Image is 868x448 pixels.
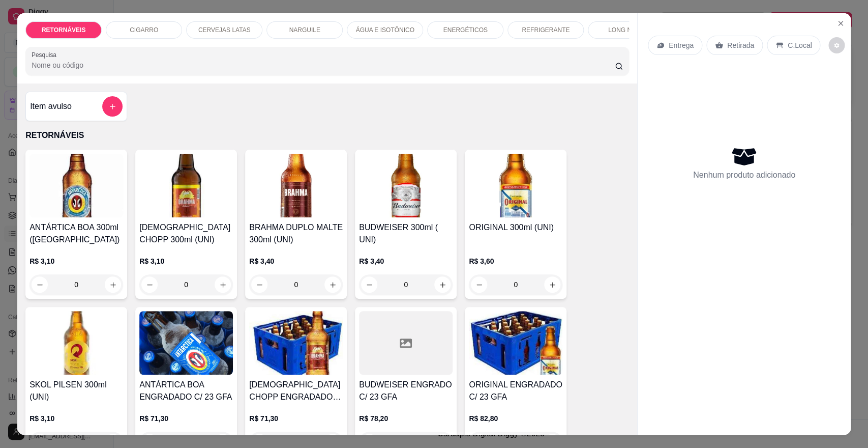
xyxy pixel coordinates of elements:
p: Entrega [669,40,694,50]
img: product-image [249,154,343,217]
button: decrease-product-quantity [141,276,158,293]
label: Pesquisa [32,50,60,59]
img: product-image [29,154,123,217]
p: ÁGUA E ISOTÔNICO [355,26,414,34]
button: increase-product-quantity [544,276,560,293]
h4: ORIGINAL ENGRADADO C/ 23 GFA [469,379,562,403]
button: decrease-product-quantity [471,276,487,293]
h4: BUDWEISER 300ml ( UNI) [359,221,453,246]
p: REFRIGERANTE [522,26,570,34]
p: RETORNÁVEIS [25,129,629,142]
p: Retirada [727,40,754,50]
p: R$ 71,30 [249,413,343,424]
button: increase-product-quantity [324,276,341,293]
button: increase-product-quantity [434,276,451,293]
p: ENERGÉTICOS [443,26,487,34]
h4: Item avulso [30,100,72,113]
p: Nenhum produto adicionado [693,169,795,181]
img: product-image [359,154,453,217]
p: R$ 3,60 [469,256,562,266]
h4: BRAHMA DUPLO MALTE 300ml (UNI) [249,221,343,246]
p: C.Local [788,40,812,50]
button: increase-product-quantity [215,276,231,293]
button: increase-product-quantity [105,276,121,293]
button: decrease-product-quantity [251,276,267,293]
h4: SKOL PILSEN 300ml (UNI) [29,379,123,403]
p: R$ 82,80 [469,413,562,424]
h4: ORIGINAL 300ml (UNI) [469,221,562,234]
button: decrease-product-quantity [32,276,48,293]
p: R$ 3,10 [29,413,123,424]
h4: ANTÁRTICA BOA 300ml ([GEOGRAPHIC_DATA]) [29,221,123,246]
input: Pesquisa [32,60,615,70]
p: R$ 71,30 [139,413,233,424]
img: product-image [139,311,233,375]
p: R$ 3,10 [29,256,123,266]
button: Close [832,15,849,32]
h4: ANTÁRTICA BOA ENGRADADO C/ 23 GFA [139,379,233,403]
p: R$ 3,40 [359,256,453,266]
p: NARGUILE [289,26,320,34]
img: product-image [29,311,123,375]
button: decrease-product-quantity [828,37,845,53]
button: decrease-product-quantity [361,276,377,293]
p: RETORNÁVEIS [42,26,85,34]
p: R$ 3,40 [249,256,343,266]
img: product-image [469,154,562,217]
button: add-separate-item [102,96,123,117]
img: product-image [469,311,562,375]
p: LONG NECK [608,26,644,34]
img: product-image [249,311,343,375]
h4: [DEMOGRAPHIC_DATA] CHOPP 300ml (UNI) [139,221,233,246]
p: R$ 3,10 [139,256,233,266]
h4: BUDWEISER ENGRADO C/ 23 GFA [359,379,453,403]
h4: [DEMOGRAPHIC_DATA] CHOPP ENGRADADO C/ 23 GFA [249,379,343,403]
p: R$ 78,20 [359,413,453,424]
p: CIGARRO [130,26,158,34]
p: CERVEJAS LATAS [198,26,251,34]
img: product-image [139,154,233,217]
